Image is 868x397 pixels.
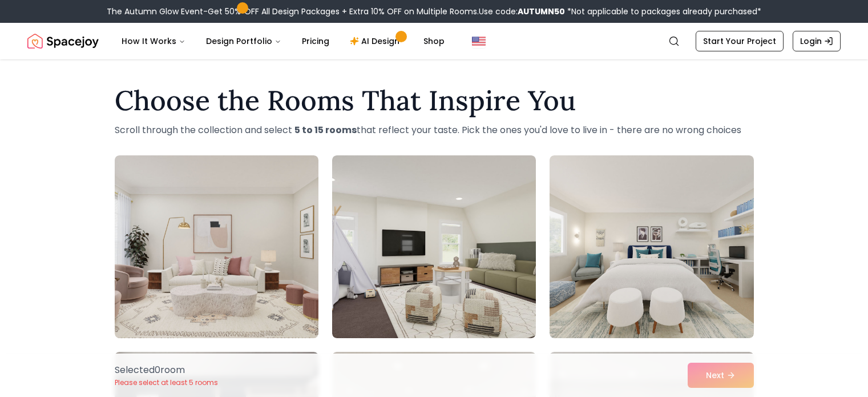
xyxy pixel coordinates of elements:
[27,30,99,53] a: Spacejoy
[550,155,753,338] img: Room room-3
[107,6,761,17] div: The Autumn Glow Event-Get 50% OFF All Design Packages + Extra 10% OFF on Multiple Rooms.
[27,23,841,59] nav: Global
[294,123,357,137] strong: 5 to 15 rooms
[27,30,99,53] img: Spacejoy Logo
[696,31,784,51] a: Start Your Project
[115,87,754,114] h1: Choose the Rooms That Inspire You
[793,31,841,51] a: Login
[112,30,195,53] button: How It Works
[112,30,454,53] nav: Main
[472,34,486,48] img: United States
[115,155,318,338] img: Room room-1
[115,123,754,137] p: Scroll through the collection and select that reflect your taste. Pick the ones you'd love to liv...
[293,30,338,53] a: Pricing
[332,155,536,338] img: Room room-2
[197,30,290,53] button: Design Portfolio
[565,6,761,17] span: *Not applicable to packages already purchased*
[341,30,412,53] a: AI Design
[479,6,565,17] span: Use code:
[518,6,565,17] b: AUTUMN50
[414,30,454,53] a: Shop
[115,363,218,377] p: Selected 0 room
[115,378,218,387] p: Please select at least 5 rooms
